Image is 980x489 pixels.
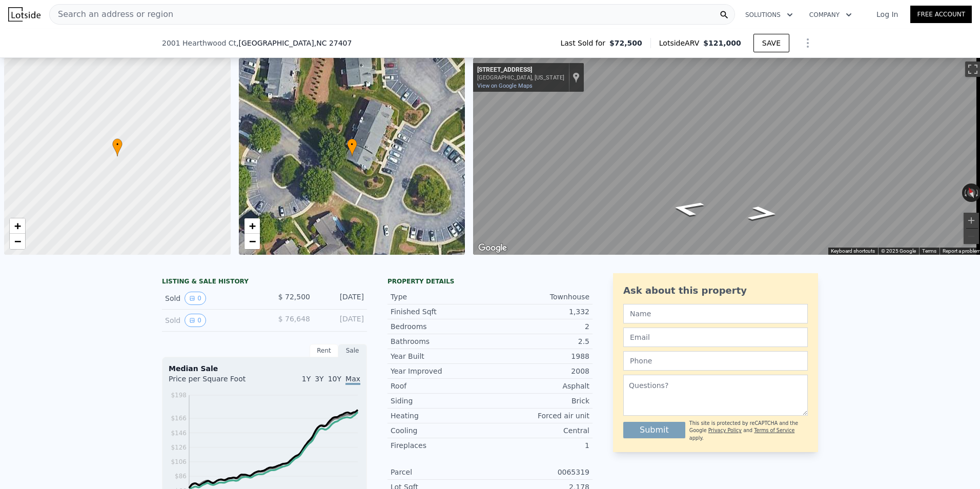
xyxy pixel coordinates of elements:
[708,427,742,433] a: Privacy Policy
[175,473,187,480] tspan: $86
[864,9,910,19] a: Log In
[391,336,490,347] div: Bathrooms
[391,425,490,436] div: Cooling
[171,392,187,399] tspan: $198
[391,292,490,302] div: Type
[477,66,564,74] div: [STREET_ADDRESS]
[490,440,589,451] div: 1
[8,7,40,22] img: Lotside
[658,197,718,220] path: Go Northwest, Autumncrest Dr
[112,140,122,149] span: •
[328,375,341,383] span: 10Y
[560,38,609,48] span: Last Sold for
[391,440,490,451] div: Fireplaces
[962,184,968,202] button: Rotate counterclockwise
[318,292,364,305] div: [DATE]
[391,366,490,376] div: Year Improved
[10,234,25,249] a: Zoom out
[623,351,808,371] input: Phone
[391,321,490,332] div: Bedrooms
[338,344,367,357] div: Sale
[490,396,589,406] div: Brick
[391,467,490,477] div: Parcel
[171,415,187,422] tspan: $166
[249,219,255,232] span: +
[244,234,260,249] a: Zoom out
[703,39,741,47] span: $121,000
[831,248,875,255] button: Keyboard shortcuts
[236,38,352,48] span: , [GEOGRAPHIC_DATA]
[391,381,490,391] div: Roof
[490,292,589,302] div: Townhouse
[171,430,187,437] tspan: $146
[391,396,490,406] div: Siding
[623,328,808,347] input: Email
[490,381,589,391] div: Asphalt
[169,363,360,374] div: Median Sale
[490,366,589,376] div: 2008
[609,38,642,48] span: $72,500
[185,292,206,305] button: View historical data
[476,241,509,255] a: Open this area in Google Maps (opens a new window)
[391,307,490,317] div: Finished Sqft
[922,248,936,254] a: Terms (opens in new tab)
[165,292,256,305] div: Sold
[964,229,979,244] button: Zoom out
[171,458,187,465] tspan: $106
[314,39,352,47] span: , NC 27407
[753,34,789,52] button: SAVE
[964,183,978,203] button: Reset the view
[162,38,236,48] span: 2001 Hearthwood Ct
[318,314,364,327] div: [DATE]
[689,420,808,442] div: This site is protected by reCAPTCHA and the Google and apply.
[623,422,685,438] button: Submit
[347,140,357,149] span: •
[490,307,589,317] div: 1,332
[477,74,564,81] div: [GEOGRAPHIC_DATA], [US_STATE]
[387,277,593,286] div: Property details
[801,6,860,24] button: Company
[165,314,256,327] div: Sold
[315,375,323,383] span: 3Y
[112,138,122,156] div: •
[881,248,916,254] span: © 2025 Google
[345,375,360,385] span: Max
[347,138,357,156] div: •
[14,219,21,232] span: +
[476,241,509,255] img: Google
[14,235,21,248] span: −
[490,411,589,421] div: Forced air unit
[278,315,310,323] span: $ 76,648
[171,444,187,451] tspan: $126
[490,467,589,477] div: 0065319
[310,344,338,357] div: Rent
[169,374,264,390] div: Price per Square Foot
[391,411,490,421] div: Heating
[798,33,818,53] button: Show Options
[249,235,255,248] span: −
[754,427,794,433] a: Terms of Service
[964,213,979,228] button: Zoom in
[185,314,206,327] button: View historical data
[490,336,589,347] div: 2.5
[391,351,490,361] div: Year Built
[244,218,260,234] a: Zoom in
[490,321,589,332] div: 2
[659,38,703,48] span: Lotside ARV
[623,283,808,298] div: Ask about this property
[490,425,589,436] div: Central
[162,277,367,288] div: LISTING & SALE HISTORY
[477,83,533,89] a: View on Google Maps
[573,72,580,83] a: Show location on map
[910,6,972,23] a: Free Account
[737,6,801,24] button: Solutions
[50,8,173,21] span: Search an address or region
[736,202,790,224] path: Go Southeast, Autumncrest Dr
[302,375,311,383] span: 1Y
[623,304,808,323] input: Name
[490,351,589,361] div: 1988
[278,293,310,301] span: $ 72,500
[10,218,25,234] a: Zoom in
